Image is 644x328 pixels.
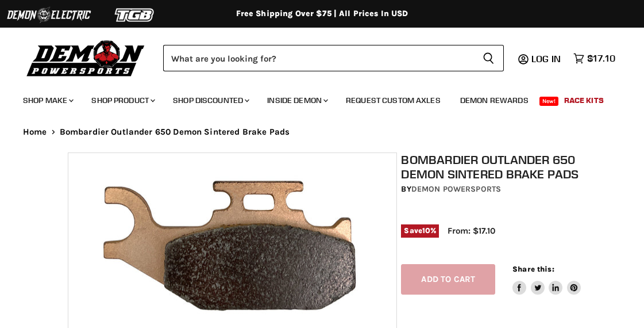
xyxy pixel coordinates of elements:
a: Shop Make [14,89,80,112]
ul: Main menu [14,84,612,112]
span: From: $17.10 [448,226,495,236]
span: Bombardier Outlander 650 Demon Sintered Brake Pads [60,127,290,137]
a: Shop Discounted [164,89,256,112]
span: 10 [422,226,430,235]
img: Demon Powersports [23,37,149,78]
span: Save % [401,224,439,237]
a: $17.10 [568,50,621,67]
form: Product [163,45,504,71]
a: Home [23,127,47,137]
a: Demon Rewards [452,89,537,112]
a: Race Kits [556,89,612,112]
aside: Share this: [512,264,581,295]
span: Share this: [512,265,554,273]
h1: Bombardier Outlander 650 Demon Sintered Brake Pads [401,152,580,181]
div: by [401,183,580,196]
a: Demon Powersports [411,184,501,194]
a: Shop Product [83,89,162,112]
span: New! [539,97,559,106]
input: Search [163,45,473,71]
a: Log in [526,54,568,64]
span: $17.10 [587,53,615,64]
span: Log in [531,53,561,64]
img: Demon Electric Logo 2 [6,4,92,26]
button: Search [473,45,504,71]
img: TGB Logo 2 [92,4,178,26]
a: Inside Demon [259,89,335,112]
a: Request Custom Axles [337,89,449,112]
